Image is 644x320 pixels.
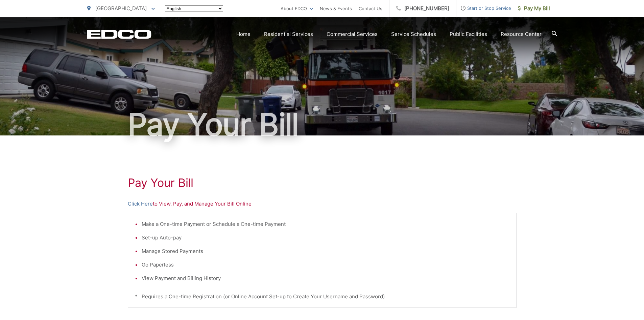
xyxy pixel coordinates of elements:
[165,5,223,12] select: Select a language
[128,200,517,208] p: to View, Pay, and Manage Your Bill Online
[518,4,550,13] span: Pay My Bill
[87,29,151,39] a: EDCD logo. Return to the homepage.
[142,220,509,228] li: Make a One-time Payment or Schedule a One-time Payment
[128,176,517,190] h1: Pay Your Bill
[501,30,542,38] a: Resource Center
[450,30,487,38] a: Public Facilities
[135,293,509,301] p: * Requires a One-time Registration (or Online Account Set-up to Create Your Username and Password)
[142,234,509,242] li: Set-up Auto-pay
[142,274,509,282] li: View Payment and Billing History
[391,30,436,38] a: Service Schedules
[236,30,251,38] a: Home
[359,4,382,13] a: Contact Us
[142,247,509,255] li: Manage Stored Payments
[95,5,147,12] span: [GEOGRAPHIC_DATA]
[128,200,153,208] a: Click Here
[142,261,509,269] li: Go Paperless
[327,30,378,38] a: Commercial Services
[264,30,313,38] a: Residential Services
[87,108,557,142] h1: Pay Your Bill
[281,4,313,13] a: About EDCO
[320,4,352,13] a: News & Events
